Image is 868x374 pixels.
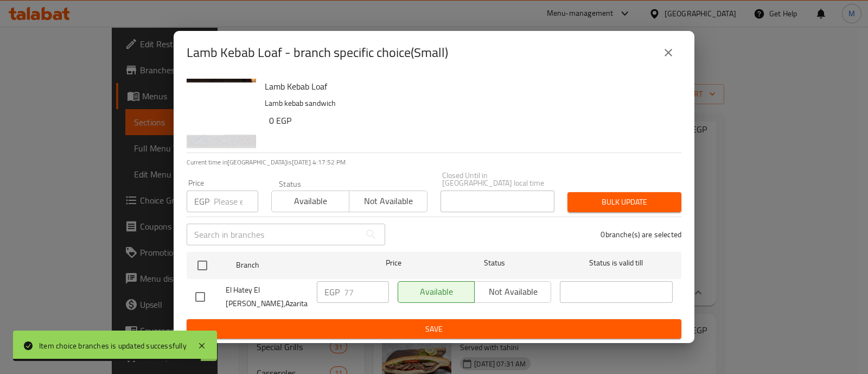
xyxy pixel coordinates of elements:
[265,79,673,94] h6: Lamb Kebab Loaf
[269,113,673,128] h6: 0 EGP
[358,256,430,270] span: Price
[601,229,681,240] p: 0 branche(s) are selected
[655,40,681,66] button: close
[265,97,673,110] p: Lamb kebab sandwich
[354,193,423,209] span: Not available
[187,79,256,148] img: Lamb Kebab Loaf
[576,195,673,209] span: Bulk update
[39,340,187,352] div: Item choice branches is updated successfully
[567,192,681,212] button: Bulk update
[195,322,673,336] span: Save
[187,44,448,61] h2: Lamb Kebab Loaf - branch specific choice(Small)
[187,319,681,339] button: Save
[226,283,308,310] span: El Hatey El [PERSON_NAME],Azarita
[271,191,349,212] button: Available
[349,191,427,212] button: Not available
[276,193,345,209] span: Available
[324,286,340,299] p: EGP
[194,195,209,208] p: EGP
[438,256,551,270] span: Status
[560,256,673,270] span: Status is valid till
[344,281,389,303] input: Please enter price
[214,191,258,212] input: Please enter price
[187,157,681,167] p: Current time in [GEOGRAPHIC_DATA] is [DATE] 4:17:52 PM
[236,258,349,272] span: Branch
[187,224,360,245] input: Search in branches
